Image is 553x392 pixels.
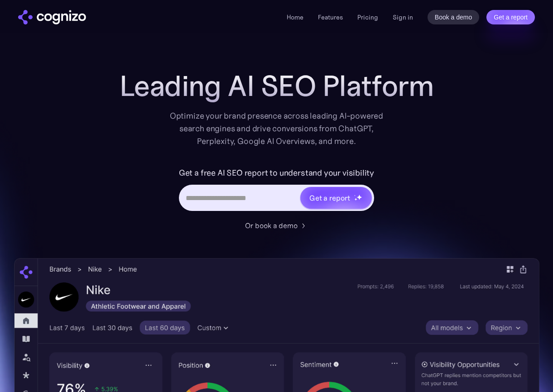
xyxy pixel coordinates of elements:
a: Get a report [486,10,535,24]
a: Or book a demo [245,220,308,231]
div: Optimize your brand presence across leading AI-powered search engines and drive conversions from ... [165,110,388,148]
form: Hero URL Input Form [179,166,374,215]
div: Or book a demo [245,220,298,231]
label: Get a free AI SEO report to understand your visibility [179,166,374,180]
a: Home [287,13,303,21]
a: Features [318,13,343,21]
img: cognizo logo [18,10,86,24]
img: star [354,198,357,201]
a: Book a demo [428,10,480,24]
a: Sign in [393,12,413,23]
a: home [18,10,86,24]
a: Get a reportstarstarstar [299,186,373,210]
img: star [354,195,356,196]
a: Pricing [357,13,378,21]
div: Get a report [309,192,350,203]
h1: Leading AI SEO Platform [120,70,434,102]
img: star [356,194,362,200]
